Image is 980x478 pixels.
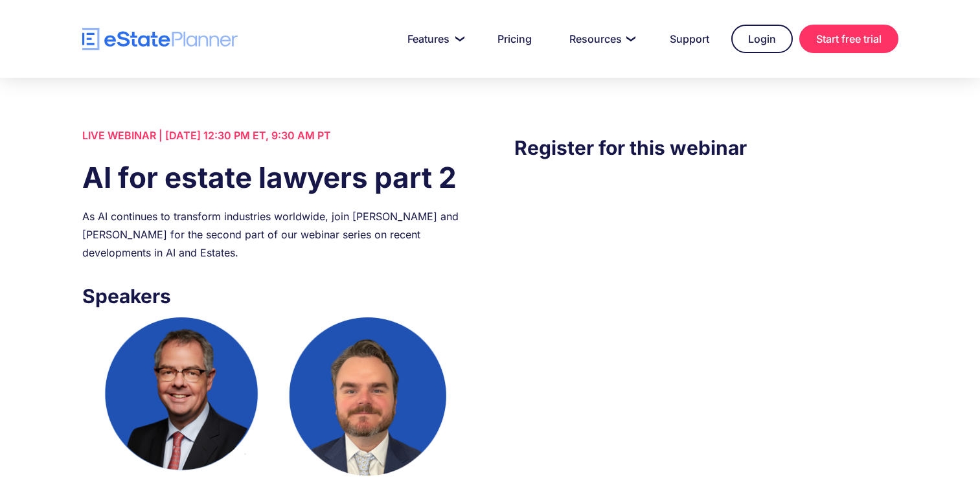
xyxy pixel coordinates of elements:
h1: AI for estate lawyers part 2 [82,157,466,198]
h3: Speakers [82,281,466,311]
a: Start free trial [799,25,898,53]
a: Support [654,26,725,52]
a: Resources [554,26,648,52]
a: Pricing [482,26,547,52]
h3: Register for this webinar [514,133,898,163]
div: LIVE WEBINAR | [DATE] 12:30 PM ET, 9:30 AM PT [82,126,466,144]
a: home [82,28,238,51]
a: Features [392,26,475,52]
a: Login [731,25,793,53]
div: As AI continues to transform industries worldwide, join [PERSON_NAME] and [PERSON_NAME] for the s... [82,207,466,262]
